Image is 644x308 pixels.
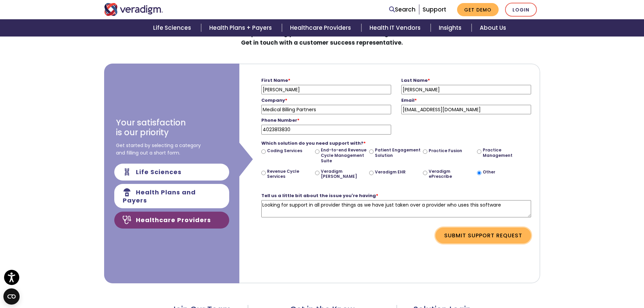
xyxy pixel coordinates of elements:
strong: Tell us a little bit about the issue you're having [261,192,378,199]
label: Veradigm ePrescribe [429,169,474,179]
label: Practice Management [483,147,528,158]
h3: Your satisfaction is our priority [116,118,186,138]
iframe: Drift Chat Widget [514,259,636,300]
label: Practice Fusion [429,148,462,153]
a: Search [389,5,415,14]
input: firstlastname@website.com [401,105,531,114]
strong: Need help accessing your account or troubleshooting an issue? Get in touch with a customer succes... [226,29,418,47]
button: Open CMP widget [3,288,20,305]
a: Health IT Vendors [361,19,431,37]
label: End-to-end Revenue Cycle Management Suite [321,147,366,163]
a: Health Plans + Payers [201,19,282,37]
a: Insights [431,19,472,37]
input: First Name [261,85,391,94]
a: Healthcare Providers [282,19,361,37]
a: Support [423,5,446,14]
a: Login [505,3,537,17]
strong: Which solution do you need support with? [261,140,366,146]
label: Veradigm EHR [375,169,406,175]
a: Life Sciences [145,19,201,37]
a: Get Demo [457,3,499,16]
label: Coding Services [267,148,302,153]
span: Get started by selecting a category and filling out a short form. [116,142,201,157]
input: Phone Number [261,125,391,134]
button: Submit Support Request [435,228,531,243]
input: Company [261,105,391,114]
label: Veradigm [PERSON_NAME] [321,169,366,179]
a: About Us [472,19,514,37]
strong: Email [401,97,417,103]
label: Patient Engagement Solution [375,147,421,158]
strong: First Name [261,77,290,84]
input: Last Name [401,85,531,94]
label: Other [483,169,495,175]
strong: Phone Number [261,117,300,123]
img: Veradigm logo [104,3,163,16]
strong: Company [261,97,287,103]
label: Revenue Cycle Services [267,169,313,179]
strong: Last Name [401,77,430,84]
